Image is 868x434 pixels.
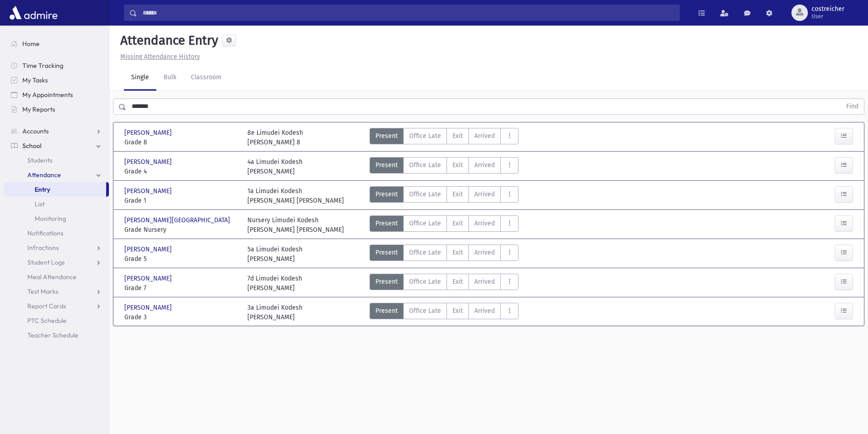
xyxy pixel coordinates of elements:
a: My Tasks [4,73,109,87]
div: AttTypes [370,128,519,147]
span: Exit [452,189,463,199]
div: 4a Limudei Kodesh [PERSON_NAME] [247,157,303,176]
span: Arrived [474,277,495,286]
span: [PERSON_NAME] [124,303,174,312]
span: [PERSON_NAME] [124,245,174,254]
a: Missing Attendance History [117,53,200,61]
span: Arrived [474,219,495,228]
span: Arrived [474,131,495,141]
span: Present [375,277,398,286]
span: [PERSON_NAME] [124,157,174,167]
span: Entry [35,185,50,194]
span: List [35,200,45,208]
span: Grade 4 [124,167,238,176]
a: Accounts [4,124,109,138]
div: AttTypes [370,157,519,176]
span: Exit [452,160,463,170]
span: Meal Attendance [27,273,77,281]
a: Teacher Schedule [4,328,109,342]
span: Grade 1 [124,196,238,205]
button: Find [841,99,864,114]
span: Present [375,189,398,199]
span: Present [375,160,398,170]
a: Report Cards [4,299,109,313]
span: My Tasks [22,76,48,84]
h5: Attendance Entry [117,33,218,48]
div: Nursery Limudei Kodesh [PERSON_NAME] [PERSON_NAME] [247,215,344,235]
a: PTC Schedule [4,313,109,328]
div: AttTypes [370,274,519,293]
a: Test Marks [4,284,109,299]
div: AttTypes [370,303,519,322]
span: Arrived [474,160,495,170]
span: Infractions [27,244,59,252]
span: Grade 5 [124,254,238,264]
input: Search [137,5,679,21]
span: Test Marks [27,287,58,296]
span: Office Late [409,277,441,286]
span: PTC Schedule [27,317,67,325]
span: Present [375,219,398,228]
span: Grade 8 [124,138,238,147]
span: Monitoring [35,214,66,223]
span: Present [375,131,398,141]
span: Notifications [27,229,63,237]
a: Time Tracking [4,58,109,73]
a: List [4,197,109,211]
div: 5a Limudei Kodesh [PERSON_NAME] [247,245,303,264]
a: My Appointments [4,87,109,102]
a: Students [4,153,109,168]
a: Attendance [4,168,109,182]
div: AttTypes [370,245,519,264]
span: Office Late [409,306,441,316]
span: costreicher [812,5,844,13]
a: Bulk [156,65,184,91]
span: Office Late [409,219,441,228]
span: Grade 7 [124,283,238,293]
a: Single [124,65,156,91]
span: Students [27,156,52,164]
span: Grade Nursery [124,225,238,235]
span: Report Cards [27,302,66,310]
div: 8e Limudei Kodesh [PERSON_NAME] 8 [247,128,303,147]
span: Time Tracking [22,61,63,70]
span: Exit [452,248,463,257]
span: Arrived [474,189,495,199]
span: Exit [452,277,463,286]
a: Student Logs [4,255,109,270]
span: Present [375,248,398,257]
span: My Appointments [22,91,73,99]
span: Accounts [22,127,49,135]
div: 3a Limudei Kodesh [PERSON_NAME] [247,303,303,322]
a: Monitoring [4,211,109,226]
span: Home [22,40,40,48]
a: Notifications [4,226,109,240]
span: Student Logs [27,258,65,266]
u: Missing Attendance History [120,53,200,61]
span: [PERSON_NAME] [124,186,174,196]
span: [PERSON_NAME][GEOGRAPHIC_DATA] [124,215,232,225]
span: Office Late [409,131,441,141]
span: Office Late [409,189,441,199]
span: Arrived [474,306,495,316]
span: Office Late [409,248,441,257]
a: School [4,138,109,153]
span: Arrived [474,248,495,257]
span: Grade 3 [124,312,238,322]
span: Present [375,306,398,316]
span: My Reports [22,105,55,113]
span: [PERSON_NAME] [124,128,174,138]
a: Classroom [184,65,229,91]
div: AttTypes [370,186,519,205]
span: Attendance [27,171,61,179]
a: My Reports [4,102,109,117]
span: Teacher Schedule [27,331,78,339]
div: 7d Limudei Kodesh [PERSON_NAME] [247,274,302,293]
div: AttTypes [370,215,519,235]
span: Exit [452,306,463,316]
a: Meal Attendance [4,270,109,284]
a: Home [4,36,109,51]
img: AdmirePro [7,4,60,22]
span: User [812,13,844,20]
a: Entry [4,182,106,197]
